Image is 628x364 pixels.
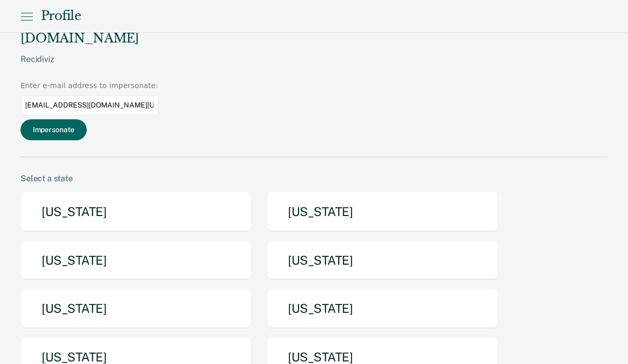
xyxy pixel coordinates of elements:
button: [US_STATE] [267,191,498,232]
button: [US_STATE] [267,240,498,281]
input: Enter an email to impersonate... [21,95,158,115]
button: [US_STATE] [21,240,251,281]
div: Profile [41,9,81,24]
button: Impersonate [21,119,87,140]
div: Recidiviz [21,54,607,80]
button: [US_STATE] [267,288,498,329]
button: [US_STATE] [21,288,251,329]
div: Select a state [21,174,607,183]
button: [US_STATE] [21,191,251,232]
div: Enter e-mail address to impersonate: [21,80,158,91]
